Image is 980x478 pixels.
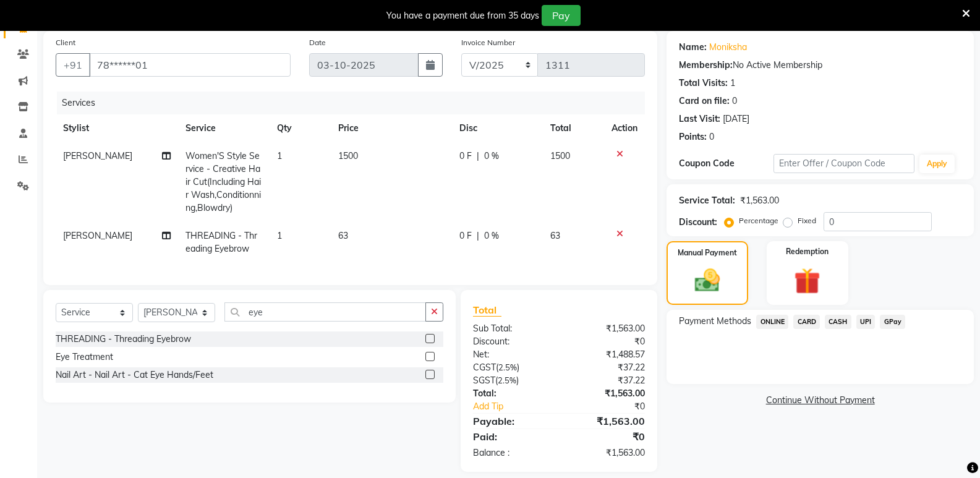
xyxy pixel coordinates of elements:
[559,322,654,335] div: ₹1,563.00
[756,315,788,329] span: ONLINE
[559,361,654,374] div: ₹37.22
[178,114,270,142] th: Service
[277,230,282,241] span: 1
[459,150,472,163] span: 0 F
[56,114,178,142] th: Stylist
[679,59,961,72] div: No Active Membership
[542,5,581,26] button: Pay
[723,113,749,126] div: [DATE]
[678,247,737,258] label: Manual Payment
[786,265,829,297] img: _gift.svg
[452,114,543,142] th: Disc
[559,387,654,400] div: ₹1,563.00
[687,266,728,295] img: _cash.svg
[56,37,75,48] label: Client
[679,41,707,54] div: Name:
[56,369,213,382] div: Nail Art - Nail Art - Cat Eye Hands/Feet
[679,194,735,207] div: Service Total:
[773,154,914,173] input: Enter Offer / Coupon Code
[856,315,876,329] span: UPI
[559,414,654,429] div: ₹1,563.00
[56,53,90,77] button: +91
[543,114,604,142] th: Total
[679,95,730,108] div: Card on file:
[464,322,559,335] div: Sub Total:
[825,315,851,329] span: CASH
[484,229,499,242] span: 0 %
[550,230,560,241] span: 63
[185,150,261,213] span: Women'S Style Service - Creative Hair Cut(Including Hair Wash,Conditionning,Blowdry)
[793,315,820,329] span: CARD
[89,53,291,77] input: Search by Name/Mobile/Email/Code
[331,114,452,142] th: Price
[464,400,575,413] a: Add Tip
[477,229,479,242] span: |
[550,150,570,161] span: 1500
[338,150,358,161] span: 1500
[669,394,971,407] a: Continue Without Payment
[740,194,779,207] div: ₹1,563.00
[473,375,495,386] span: SGST
[270,114,331,142] th: Qty
[679,216,717,229] div: Discount:
[559,348,654,361] div: ₹1,488.57
[464,446,559,459] div: Balance :
[473,362,496,373] span: CGST
[56,333,191,346] div: THREADING - Threading Eyebrow
[338,230,348,241] span: 63
[56,351,113,364] div: Eye Treatment
[786,246,829,257] label: Redemption
[464,429,559,444] div: Paid:
[679,157,773,170] div: Coupon Code
[679,59,733,72] div: Membership:
[386,9,539,22] div: You have a payment due from 35 days
[63,230,132,241] span: [PERSON_NAME]
[679,315,751,328] span: Payment Methods
[473,304,501,317] span: Total
[477,150,479,163] span: |
[559,446,654,459] div: ₹1,563.00
[919,155,955,173] button: Apply
[880,315,905,329] span: GPay
[57,92,654,114] div: Services
[484,150,499,163] span: 0 %
[559,335,654,348] div: ₹0
[709,130,714,143] div: 0
[464,374,559,387] div: ( )
[464,348,559,361] div: Net:
[739,215,778,226] label: Percentage
[309,37,326,48] label: Date
[464,361,559,374] div: ( )
[732,95,737,108] div: 0
[464,335,559,348] div: Discount:
[498,362,517,372] span: 2.5%
[461,37,515,48] label: Invoice Number
[559,429,654,444] div: ₹0
[224,302,426,322] input: Search or Scan
[559,374,654,387] div: ₹37.22
[679,113,720,126] div: Last Visit:
[798,215,816,226] label: Fixed
[575,400,654,413] div: ₹0
[63,150,132,161] span: [PERSON_NAME]
[464,414,559,429] div: Payable:
[498,375,516,385] span: 2.5%
[464,387,559,400] div: Total:
[459,229,472,242] span: 0 F
[604,114,645,142] th: Action
[679,130,707,143] div: Points:
[709,41,747,54] a: Moniksha
[679,77,728,90] div: Total Visits:
[277,150,282,161] span: 1
[185,230,257,254] span: THREADING - Threading Eyebrow
[730,77,735,90] div: 1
